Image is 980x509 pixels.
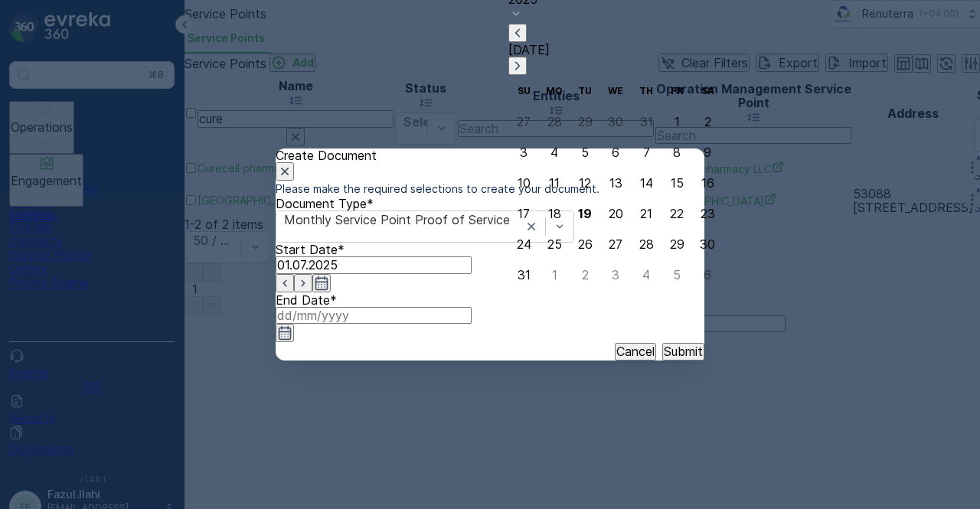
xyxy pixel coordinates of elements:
div: 30 [700,237,715,251]
div: 26 [578,237,593,251]
div: 2 [704,115,711,129]
div: 3 [612,268,619,282]
label: Document Type [276,196,367,211]
div: 7 [643,145,650,159]
div: 17 [518,207,530,220]
div: Monthly Service Point Proof of Service [284,213,510,227]
div: 25 [547,237,562,251]
label: Start Date [276,242,338,257]
div: 21 [640,207,652,220]
div: 2 [582,268,589,282]
div: 27 [609,237,622,251]
div: 13 [609,176,622,190]
div: 31 [640,115,653,129]
div: 28 [639,237,654,251]
div: 16 [701,176,714,190]
div: 29 [670,237,684,251]
input: dd/mm/yyyy [276,256,472,273]
div: 10 [518,176,531,190]
div: 3 [520,145,528,159]
p: Cancel [616,344,655,358]
p: Please make the required selections to create your document. [276,181,704,197]
p: Submit [664,344,703,358]
div: 1 [675,115,680,129]
div: 28 [547,115,562,129]
div: 11 [549,176,560,190]
div: 14 [640,176,653,190]
th: Monday [539,76,570,106]
div: 27 [517,115,531,129]
div: 5 [581,145,589,159]
div: 30 [608,115,623,129]
div: 1 [552,268,557,282]
div: 22 [670,207,684,220]
th: Wednesday [600,76,631,106]
div: 29 [578,115,593,129]
input: dd/mm/yyyy [276,307,472,324]
div: 24 [517,237,531,251]
div: 4 [550,145,558,159]
div: 8 [673,145,681,159]
div: 31 [518,268,531,282]
th: Saturday [692,76,723,106]
div: 18 [548,207,561,220]
div: 20 [609,207,623,220]
div: 19 [578,207,592,220]
div: 15 [671,176,684,190]
th: Thursday [631,76,661,106]
div: 6 [612,145,619,159]
button: Submit [662,343,704,360]
th: Sunday [508,76,539,106]
div: 23 [701,207,715,220]
div: 9 [704,145,711,159]
div: 4 [642,268,650,282]
th: Friday [661,76,692,106]
p: Create Document [276,148,704,162]
button: Cancel [615,343,656,360]
th: Tuesday [570,76,600,106]
div: 6 [704,268,711,282]
p: [DATE] [508,43,723,57]
label: End Date [276,292,330,308]
div: 5 [673,268,681,282]
div: 12 [579,176,591,190]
